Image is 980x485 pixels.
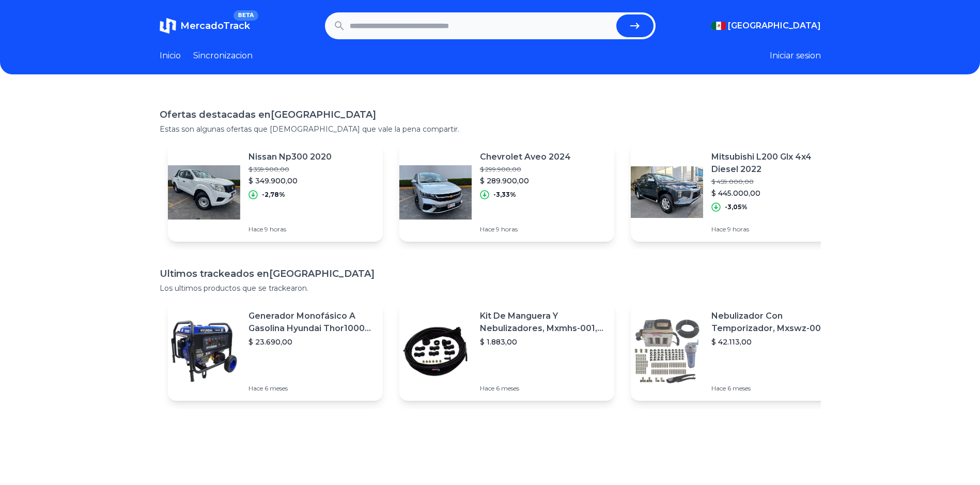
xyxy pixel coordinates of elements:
[725,203,748,211] p: -3,05%
[248,151,332,163] p: Nissan Np300 2020
[160,267,821,281] h1: Ultimos trackeados en [GEOGRAPHIC_DATA]
[160,124,821,134] p: Estas son algunas ofertas que [DEMOGRAPHIC_DATA] que vale la pena compartir.
[160,107,821,122] h1: Ofertas destacadas en [GEOGRAPHIC_DATA]
[480,165,571,174] p: $ 299.900,00
[480,384,606,393] p: Hace 6 meses
[711,384,837,393] p: Hace 6 meses
[631,143,846,242] a: Featured imageMitsubishi L200 Glx 4x4 Diesel 2022$ 459.000,00$ 445.000,00-3,05%Hace 9 horas
[160,18,176,34] img: MercadoTrack
[248,337,375,347] p: $ 23.690,00
[480,176,571,186] p: $ 289.900,00
[248,165,332,174] p: $ 359.900,00
[480,151,571,163] p: Chevrolet Aveo 2024
[728,20,821,32] span: [GEOGRAPHIC_DATA]
[399,156,472,228] img: Featured image
[234,10,258,21] span: BETA
[399,302,614,401] a: Featured imageKit De Manguera Y Nebulizadores, Mxmhs-001, 6m, 6 Tees, 8 Bo$ 1.883,00Hace 6 meses
[160,283,821,293] p: Los ultimos productos que se trackearon.
[711,337,837,347] p: $ 42.113,00
[480,225,571,233] p: Hace 9 horas
[399,315,472,387] img: Featured image
[160,18,250,34] a: MercadoTrackBETA
[399,143,614,242] a: Featured imageChevrolet Aveo 2024$ 299.900,00$ 289.900,00-3,33%Hace 9 horas
[480,310,606,335] p: Kit De Manguera Y Nebulizadores, Mxmhs-001, 6m, 6 Tees, 8 Bo
[248,310,375,335] p: Generador Monofásico A Gasolina Hyundai Thor10000 P 11.5 Kw
[193,50,253,62] a: Sincronizacion
[168,315,240,387] img: Featured image
[711,20,821,32] button: [GEOGRAPHIC_DATA]
[248,225,332,233] p: Hace 9 horas
[248,384,375,393] p: Hace 6 meses
[262,191,285,199] p: -2,78%
[480,337,606,347] p: $ 1.883,00
[248,176,332,186] p: $ 349.900,00
[168,156,240,228] img: Featured image
[631,302,846,401] a: Featured imageNebulizador Con Temporizador, Mxswz-009, 50m, 40 Boquillas$ 42.113,00Hace 6 meses
[493,191,516,199] p: -3,33%
[770,50,821,62] button: Iniciar sesion
[711,188,837,198] p: $ 445.000,00
[160,50,181,62] a: Inicio
[180,20,250,32] span: MercadoTrack
[711,22,726,30] img: Mexico
[168,302,383,401] a: Featured imageGenerador Monofásico A Gasolina Hyundai Thor10000 P 11.5 Kw$ 23.690,00Hace 6 meses
[711,225,837,233] p: Hace 9 horas
[711,310,837,335] p: Nebulizador Con Temporizador, Mxswz-009, 50m, 40 Boquillas
[168,143,383,242] a: Featured imageNissan Np300 2020$ 359.900,00$ 349.900,00-2,78%Hace 9 horas
[711,178,837,186] p: $ 459.000,00
[631,156,703,228] img: Featured image
[711,151,837,176] p: Mitsubishi L200 Glx 4x4 Diesel 2022
[631,315,703,387] img: Featured image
